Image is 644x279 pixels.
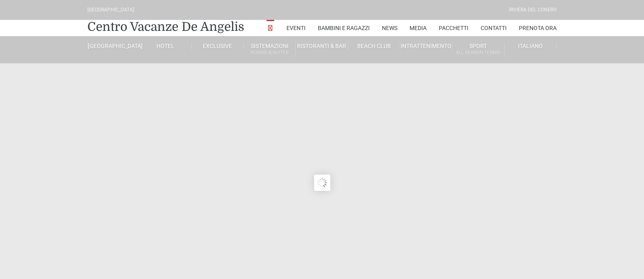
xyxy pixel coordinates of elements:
[439,20,468,36] a: Pacchetti
[452,49,504,56] small: All Season Tennis
[518,43,543,49] span: Italiano
[244,42,296,57] a: SistemazioniRooms & Suites
[348,42,400,50] a: Beach Club
[318,20,370,36] a: Bambini e Ragazzi
[286,20,306,36] a: Eventi
[87,19,244,35] a: Centro Vacanze De Angelis
[139,42,191,50] a: Hotel
[382,20,397,36] a: News
[192,42,244,50] a: Exclusive
[452,42,504,57] a: SportAll Season Tennis
[481,20,507,36] a: Contatti
[296,42,348,50] a: Ristoranti & Bar
[509,6,557,14] div: Riviera Del Conero
[244,49,295,56] small: Rooms & Suites
[400,42,452,50] a: Intrattenimento
[505,42,557,50] a: Italiano
[87,6,134,14] div: [GEOGRAPHIC_DATA]
[410,20,427,36] a: Media
[519,20,557,36] a: Prenota Ora
[87,42,139,50] a: [GEOGRAPHIC_DATA]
